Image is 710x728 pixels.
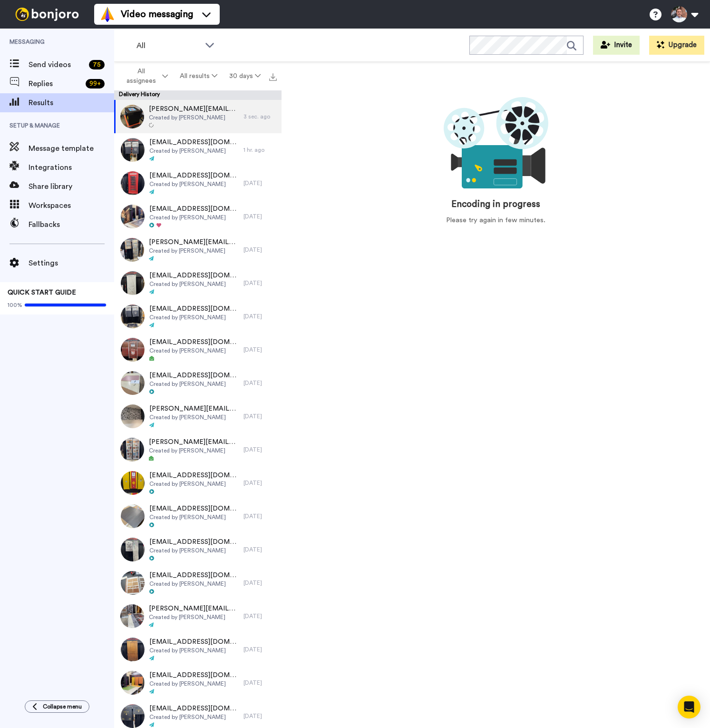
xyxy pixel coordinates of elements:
[149,371,239,380] span: [EMAIL_ADDRESS][DOMAIN_NAME]
[149,613,239,621] span: Created by [PERSON_NAME]
[100,7,115,22] img: vm-color.svg
[121,271,145,295] img: 497a9abd-6043-4921-93d5-87838b34513d-thumb.jpg
[266,69,280,83] button: Export all results that match these filters now.
[29,181,114,192] span: Share library
[121,671,145,695] img: 92248078-9550-48bf-b198-8f5bff7e02bf-thumb.jpg
[149,413,239,421] span: Created by [PERSON_NAME]
[121,404,145,428] img: 1e7f6854-9409-4b48-9701-77c2ad9022ca-thumb.jpg
[86,79,105,89] div: 99 +
[243,446,277,453] div: [DATE]
[149,713,239,721] span: Created by [PERSON_NAME]
[121,8,193,21] span: Video messaging
[149,247,239,255] span: Created by [PERSON_NAME]
[243,279,277,287] div: [DATE]
[149,604,239,613] span: [PERSON_NAME][EMAIL_ADDRESS][DOMAIN_NAME]
[8,289,76,296] span: QUICK START GUIDE
[121,638,145,661] img: 7cd05303-da44-489a-8aaf-9f869f6074b8-thumb.jpg
[149,504,239,513] span: [EMAIL_ADDRESS][DOMAIN_NAME]
[114,167,282,200] a: [EMAIL_ADDRESS][DOMAIN_NAME]Created by [PERSON_NAME][DATE]
[114,533,282,566] a: [EMAIL_ADDRESS][DOMAIN_NAME]Created by [PERSON_NAME][DATE]
[114,233,282,266] a: [PERSON_NAME][EMAIL_ADDRESS][DOMAIN_NAME]Created by [PERSON_NAME][DATE]
[149,280,239,288] span: Created by [PERSON_NAME]
[149,670,239,680] span: [EMAIL_ADDRESS][DOMAIN_NAME]
[149,171,239,180] span: [EMAIL_ADDRESS][DOMAIN_NAME]
[451,198,540,211] div: Encoding in progress
[243,612,277,620] div: [DATE]
[243,646,277,653] div: [DATE]
[114,333,282,366] a: [EMAIL_ADDRESS][DOMAIN_NAME]Created by [PERSON_NAME][DATE]
[114,366,282,400] a: [EMAIL_ADDRESS][DOMAIN_NAME]Created by [PERSON_NAME][DATE]
[149,704,239,713] span: [EMAIL_ADDRESS][DOMAIN_NAME]
[114,90,282,100] div: Delivery History
[223,68,266,85] button: 30 days
[29,257,114,269] span: Settings
[444,90,548,198] div: animation
[243,512,277,520] div: [DATE]
[122,67,160,86] span: All assignees
[114,466,282,500] a: [EMAIL_ADDRESS][DOMAIN_NAME]Created by [PERSON_NAME][DATE]
[149,571,239,580] span: [EMAIL_ADDRESS][DOMAIN_NAME]
[114,200,282,233] a: [EMAIL_ADDRESS][DOMAIN_NAME]Created by [PERSON_NAME][DATE]
[149,637,239,647] span: [EMAIL_ADDRESS][DOMAIN_NAME]
[149,480,239,488] span: Created by [PERSON_NAME]
[243,679,277,687] div: [DATE]
[649,36,704,55] button: Upgrade
[446,216,545,226] div: Please try again in few minutes.
[149,347,239,354] span: Created by [PERSON_NAME]
[678,696,700,718] div: Open Intercom Messenger
[29,200,114,211] span: Workspaces
[149,114,239,121] span: Created by [PERSON_NAME]
[89,60,105,69] div: 75
[120,604,144,628] img: 582a5e1d-7618-4c3e-9b26-fb90aff478af-thumb.jpg
[120,238,144,262] img: 901a4b2a-1506-4281-a08c-5bd52d32eb65-thumb.jpg
[243,479,277,487] div: [DATE]
[29,162,114,173] span: Integrations
[114,300,282,333] a: [EMAIL_ADDRESS][DOMAIN_NAME]Created by [PERSON_NAME][DATE]
[149,180,239,188] span: Created by [PERSON_NAME]
[149,647,239,654] span: Created by [PERSON_NAME]
[149,537,239,547] span: [EMAIL_ADDRESS][DOMAIN_NAME]
[149,147,239,155] span: Created by [PERSON_NAME]
[114,400,282,433] a: [PERSON_NAME][EMAIL_ADDRESS]Created by [PERSON_NAME][DATE]
[29,78,82,89] span: Replies
[29,59,85,70] span: Send videos
[121,371,145,395] img: a08caf74-d594-4d26-9942-88d6a0f21434-thumb.jpg
[243,146,277,154] div: 1 hr. ago
[149,580,239,588] span: Created by [PERSON_NAME]
[121,171,145,195] img: 39def004-a73a-4e6e-96ed-9c815c6f80b5-thumb.jpg
[25,700,89,713] button: Collapse menu
[8,301,22,309] span: 100%
[11,8,83,21] img: bj-logo-header-white.svg
[243,213,277,220] div: [DATE]
[243,246,277,254] div: [DATE]
[149,447,239,454] span: Created by [PERSON_NAME]
[149,214,239,221] span: Created by [PERSON_NAME]
[114,566,282,600] a: [EMAIL_ADDRESS][DOMAIN_NAME]Created by [PERSON_NAME][DATE]
[243,113,277,120] div: 3 sec. ago
[114,600,282,633] a: [PERSON_NAME][EMAIL_ADDRESS][DOMAIN_NAME]Created by [PERSON_NAME][DATE]
[243,413,277,420] div: [DATE]
[43,703,82,710] span: Collapse menu
[114,633,282,666] a: [EMAIL_ADDRESS][DOMAIN_NAME]Created by [PERSON_NAME][DATE]
[114,666,282,699] a: [EMAIL_ADDRESS][DOMAIN_NAME]Created by [PERSON_NAME][DATE]
[174,68,224,85] button: All results
[120,105,144,128] img: b1bdfee0-92f2-4303-ac72-2e0ffc36c9dd-thumb.jpg
[149,337,239,347] span: [EMAIL_ADDRESS][DOMAIN_NAME]
[121,138,145,162] img: 2b8a7c66-f5b4-4020-a56f-9312275397f1-thumb.jpg
[149,314,239,321] span: Created by [PERSON_NAME]
[149,471,239,480] span: [EMAIL_ADDRESS][DOMAIN_NAME]
[243,379,277,387] div: [DATE]
[149,513,239,521] span: Created by [PERSON_NAME]
[149,138,239,147] span: [EMAIL_ADDRESS][DOMAIN_NAME]
[149,404,239,413] span: [PERSON_NAME][EMAIL_ADDRESS]
[121,538,145,561] img: d6804a16-8018-4052-8b0a-17ba8072f5af-thumb.jpg
[149,380,239,388] span: Created by [PERSON_NAME]
[121,504,145,528] img: d2289d2b-0f56-4e14-8130-97b0c7a7a092-thumb.jpg
[116,63,174,89] button: All assignees
[114,500,282,533] a: [EMAIL_ADDRESS][DOMAIN_NAME]Created by [PERSON_NAME][DATE]
[593,36,640,55] button: Invite
[149,204,239,214] span: [EMAIL_ADDRESS][DOMAIN_NAME]
[149,680,239,688] span: Created by [PERSON_NAME]
[121,305,145,328] img: 835e94e2-59b7-4791-b429-a21e5d2d8043-thumb.jpg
